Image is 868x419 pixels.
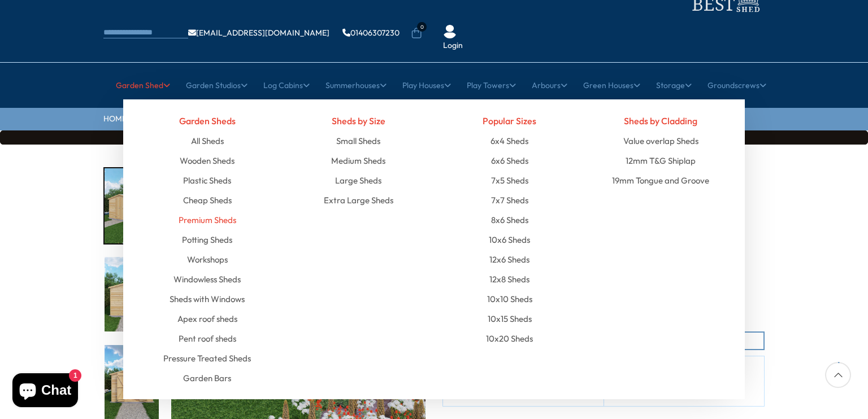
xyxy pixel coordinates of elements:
[486,329,533,348] a: 10x20 Sheds
[173,269,241,289] a: Windowless Sheds
[411,28,422,39] a: 0
[532,71,567,99] a: Arbours
[179,329,236,348] a: Pent roof sheds
[182,230,232,250] a: Potting Sheds
[491,131,528,151] a: 6x4 Sheds
[656,71,692,99] a: Storage
[612,171,709,190] a: 19mm Tongue and Groove
[342,29,400,37] a: 01406307230
[103,256,160,333] div: 2 / 21
[491,151,528,171] a: 6x6 Sheds
[170,289,245,309] a: Sheds with Windows
[183,171,231,190] a: Plastic Sheds
[180,151,235,171] a: Wooden Sheds
[442,111,577,131] h4: Popular Sizes
[417,22,427,32] span: 0
[186,71,248,99] a: Garden Studios
[105,168,159,243] img: OverlapValueDDoorapex_10x8_windows_GARDEN_RH_200x200.jpg
[491,210,528,230] a: 8x6 Sheds
[708,71,766,99] a: Groundscrews
[9,373,81,410] inbox-online-store-chat: Shopify online store chat
[177,309,237,329] a: Apex roof sheds
[402,71,451,99] a: Play Houses
[336,131,380,151] a: Small Sheds
[623,131,698,151] a: Value overlap Sheds
[116,71,170,99] a: Garden Shed
[183,190,232,210] a: Cheap Sheds
[103,167,160,245] div: 1 / 21
[626,151,696,171] a: 12mm T&G Shiplap
[187,250,228,269] a: Workshops
[331,151,385,171] a: Medium Sheds
[335,171,381,190] a: Large Sheds
[594,111,728,131] h4: Sheds by Cladding
[140,111,275,131] h4: Garden Sheds
[487,289,532,309] a: 10x10 Sheds
[191,131,224,151] a: All Sheds
[467,71,516,99] a: Play Towers
[188,29,329,37] a: [EMAIL_ADDRESS][DOMAIN_NAME]
[491,190,528,210] a: 7x7 Sheds
[443,40,463,51] a: Login
[488,309,532,329] a: 10x15 Sheds
[324,190,393,210] a: Extra Large Sheds
[325,71,387,99] a: Summerhouses
[179,210,236,230] a: Premium Sheds
[489,230,530,250] a: 10x6 Sheds
[583,71,640,99] a: Green Houses
[183,368,231,388] a: Garden Bars
[103,114,127,125] a: HOME
[163,348,251,368] a: Pressure Treated Sheds
[263,71,310,99] a: Log Cabins
[105,257,159,332] img: OverlapValueDDoorapex_10x8_windows_GARDEN_END_200x200.jpg
[491,171,528,190] a: 7x5 Sheds
[489,250,530,269] a: 12x6 Sheds
[443,25,457,38] img: User Icon
[489,269,530,289] a: 12x8 Sheds
[292,111,426,131] h4: Sheds by Size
